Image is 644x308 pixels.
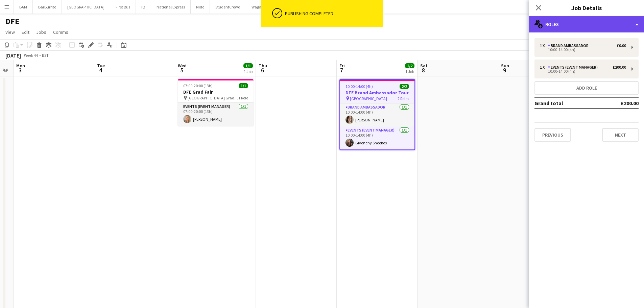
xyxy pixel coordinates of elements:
[534,98,598,109] td: Grand total
[178,89,254,95] h3: DFE Grad Fair
[246,0,279,14] button: Wagamama
[398,96,409,101] span: 2 Roles
[22,29,29,35] span: Edit
[534,81,639,95] button: Add role
[613,65,626,70] div: £200.00
[53,29,68,35] span: Comms
[501,63,509,69] span: Sun
[540,48,626,51] div: 10:00-14:00 (4h)
[15,66,25,74] span: 3
[244,69,253,74] div: 1 Job
[405,69,414,74] div: 1 Job
[534,128,571,142] button: Previous
[243,63,253,68] span: 1/1
[177,66,187,74] span: 5
[500,66,509,74] span: 9
[5,29,15,35] span: View
[529,16,644,32] div: Roles
[548,43,591,48] div: Brand Ambassador
[617,43,626,48] div: £0.00
[602,128,639,142] button: Next
[110,0,136,14] button: First Bus
[178,79,254,126] app-job-card: 07:00-20:00 (13h)1/1DFE Grad Fair [GEOGRAPHIC_DATA] Grad Fair1 RoleEvents (Event Manager)1/107:00...
[548,65,600,70] div: Events (Event Manager)
[238,95,248,100] span: 1 Role
[151,0,191,14] button: National Express
[33,0,62,14] button: BarBurrito
[419,66,428,74] span: 8
[178,63,187,69] span: Wed
[338,66,345,74] span: 7
[210,0,246,14] button: StudentCrowd
[540,43,548,48] div: 1 x
[3,28,18,37] a: View
[14,0,33,14] button: BAM
[19,28,32,37] a: Edit
[400,84,409,89] span: 2/2
[96,66,105,74] span: 4
[339,79,415,150] app-job-card: 10:00-14:00 (4h)2/2DFE Brand Ambassador Tour [GEOGRAPHIC_DATA]2 RolesBrand Ambassador1/110:00-14:...
[405,63,414,68] span: 2/2
[191,0,210,14] button: Nido
[183,83,213,88] span: 07:00-20:00 (13h)
[540,70,626,73] div: 10:00-14:00 (4h)
[350,96,387,101] span: [GEOGRAPHIC_DATA]
[22,53,39,58] span: Week 44
[340,90,414,96] h3: DFE Brand Ambassador Tour
[62,0,110,14] button: [GEOGRAPHIC_DATA]
[178,103,254,126] app-card-role: Events (Event Manager)1/107:00-20:00 (13h)[PERSON_NAME]
[258,66,267,74] span: 6
[540,65,548,70] div: 1 x
[16,63,25,69] span: Mon
[285,10,380,17] div: Publishing completed
[340,103,414,126] app-card-role: Brand Ambassador1/110:00-14:00 (4h)[PERSON_NAME]
[5,52,21,59] div: [DATE]
[188,95,238,100] span: [GEOGRAPHIC_DATA] Grad Fair
[33,28,49,37] a: Jobs
[339,63,345,69] span: Fri
[529,3,644,12] h3: Job Details
[97,63,105,69] span: Tue
[50,28,71,37] a: Comms
[259,63,267,69] span: Thu
[239,83,248,88] span: 1/1
[36,29,46,35] span: Jobs
[136,0,151,14] button: IQ
[340,126,414,149] app-card-role: Events (Event Manager)1/110:00-14:00 (4h)Givenchy Sneekes
[420,63,428,69] span: Sat
[5,16,19,26] h1: DFE
[598,98,639,109] td: £200.00
[42,53,49,58] div: BST
[345,84,373,89] span: 10:00-14:00 (4h)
